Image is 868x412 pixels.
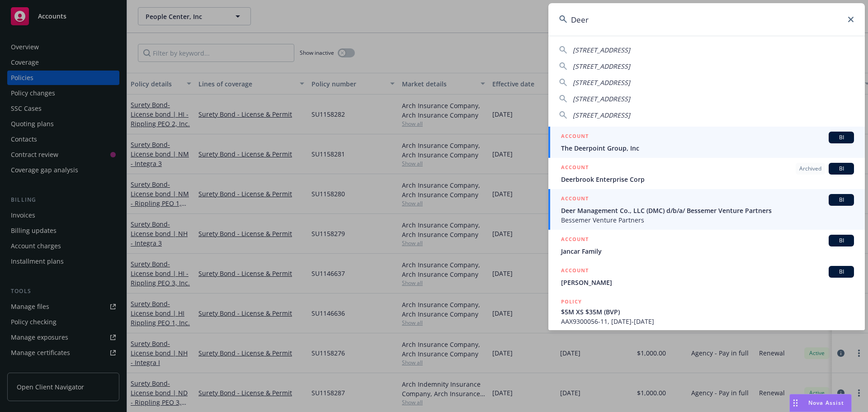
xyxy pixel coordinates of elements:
[561,132,589,142] h5: ACCOUNT
[832,133,850,142] span: BI
[561,143,854,153] span: The Deerpoint Group, Inc
[573,95,630,103] span: [STREET_ADDRESS]
[808,399,844,407] span: Nova Assist
[548,230,865,261] a: ACCOUNTBIJancar Family
[573,78,630,87] span: [STREET_ADDRESS]
[548,189,865,230] a: ACCOUNTBIDeer Management Co., LLC (DMC) d/b/a/ Bessemer Venture PartnersBessemer Venture Partners
[548,292,865,331] a: POLICY$5M XS $35M (BVP)AAX9300056-11, [DATE]-[DATE]
[561,194,589,205] h5: ACCOUNT
[561,307,854,317] span: $5M XS $35M (BVP)
[561,246,854,256] span: Jancar Family
[561,297,582,306] h5: POLICY
[832,196,850,204] span: BI
[548,3,865,36] input: Search...
[832,268,850,276] span: BI
[561,206,854,215] span: Deer Management Co., LLC (DMC) d/b/a/ Bessemer Venture Partners
[548,127,865,158] a: ACCOUNTBIThe Deerpoint Group, Inc
[832,165,850,173] span: BI
[561,317,854,326] span: AAX9300056-11, [DATE]-[DATE]
[561,163,589,174] h5: ACCOUNT
[561,175,854,184] span: Deerbrook Enterprise Corp
[561,278,854,287] span: [PERSON_NAME]
[789,394,852,412] button: Nova Assist
[561,266,589,277] h5: ACCOUNT
[573,46,630,54] span: [STREET_ADDRESS]
[799,165,821,173] span: Archived
[832,237,850,245] span: BI
[548,261,865,292] a: ACCOUNTBI[PERSON_NAME]
[561,215,854,225] span: Bessemer Venture Partners
[573,62,630,71] span: [STREET_ADDRESS]
[548,158,865,189] a: ACCOUNTArchivedBIDeerbrook Enterprise Corp
[561,235,589,246] h5: ACCOUNT
[573,111,630,119] span: [STREET_ADDRESS]
[790,394,801,412] div: Drag to move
